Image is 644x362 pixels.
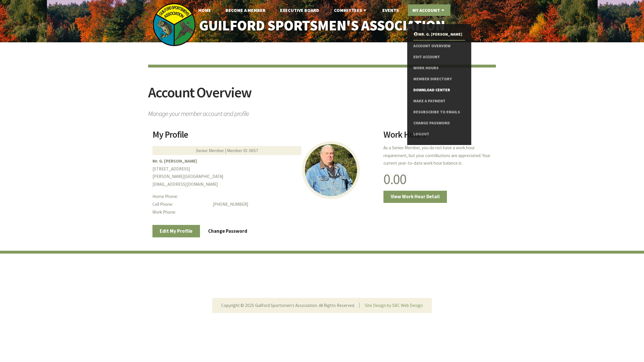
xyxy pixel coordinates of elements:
h2: My Profile [152,130,376,143]
a: Edit My Profile [152,225,200,237]
a: Edit Account [413,52,465,63]
dt: Home Phone [152,193,208,201]
h2: Account Overview [148,85,496,107]
a: Events [378,4,403,16]
p: [STREET_ADDRESS] [PERSON_NAME][GEOGRAPHIC_DATA] [EMAIL_ADDRESS][DOMAIN_NAME] [152,157,376,188]
li: Copyright © 2025 Guilford Sportsmen's Association. All Rights Reserved. [221,303,360,308]
h2: Work Hours [383,130,492,143]
a: Mr. G. [PERSON_NAME] [413,29,465,40]
dt: Cell Phone [152,201,208,208]
a: Member Directory [413,74,465,85]
a: Work Hours [413,63,465,74]
a: Change Password [413,118,465,129]
b: Mr. G. [PERSON_NAME] [152,158,197,164]
a: Make a Payment [413,96,465,107]
a: Site Design by SBC Web Design [365,303,423,308]
a: Home [194,4,216,16]
img: logo_sm.png [152,3,196,46]
a: Logout [413,129,465,140]
a: Committees [329,4,372,16]
a: My Account [408,4,450,16]
a: Become A Member [221,4,270,16]
a: Executive Board [275,4,324,16]
p: As a Senior Member, you do not have a work hour requirement, but your contributions are appreciat... [383,144,492,167]
a: Guilford Sportsmen's Association [187,13,457,38]
a: Account Overview [413,41,465,52]
div: Senior Member | Member ID: 0657 [152,146,301,155]
a: Change Password [201,225,255,237]
dd: [PHONE_NUMBER] [213,201,376,208]
dt: Work Phone [152,208,208,216]
a: View Work Hour Detail [383,191,447,203]
a: Resubscribe to Emails [413,107,465,118]
h1: 0.00 [383,172,492,186]
span: Manage your member account and profile [148,107,496,117]
a: Download Center [413,85,465,96]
